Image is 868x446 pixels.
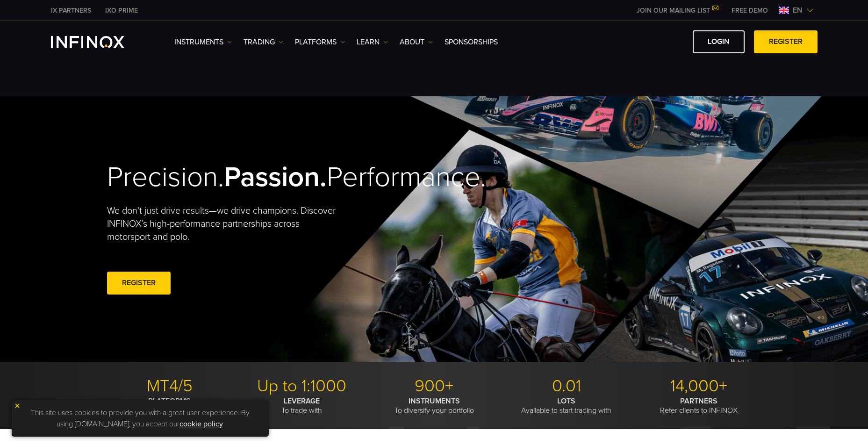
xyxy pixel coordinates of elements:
[179,419,223,429] a: cookie policy
[630,7,725,14] a: JOIN OUR MAILING LIST
[98,6,145,15] a: INFINOX
[107,160,402,194] h2: Precision. Performance.
[107,376,232,396] p: MT4/5
[400,36,433,48] a: ABOUT
[693,30,745,53] a: LOGIN
[789,5,806,16] span: en
[174,36,232,48] a: Instruments
[148,396,191,406] strong: PLATFORMS
[372,376,497,396] p: 900+
[357,36,388,48] a: Learn
[44,6,98,15] a: INFINOX
[107,396,232,415] p: With modern trading tools
[284,396,320,406] strong: LEVERAGE
[409,396,460,406] strong: INSTRUMENTS
[557,396,575,406] strong: LOTS
[224,160,327,194] strong: Passion.
[725,6,775,15] a: INFINOX MENU
[107,204,343,244] p: We don't just drive results—we drive champions. Discover INFINOX’s high-performance partnerships ...
[16,405,264,432] p: This site uses cookies to provide you with a great user experience. By using [DOMAIN_NAME], you a...
[372,396,497,415] p: To diversify your portfolio
[14,403,21,409] img: yellow close icon
[636,396,761,415] p: Refer clients to INFINOX
[504,376,629,396] p: 0.01
[680,396,717,406] strong: PARTNERS
[636,376,761,396] p: 14,000+
[107,272,171,295] a: REGISTER
[51,36,146,48] a: INFINOX Logo
[239,376,365,396] p: Up to 1:1000
[244,36,283,48] a: TRADING
[504,396,629,415] p: Available to start trading with
[295,36,345,48] a: PLATFORMS
[445,36,498,48] a: SPONSORSHIPS
[754,30,818,53] a: REGISTER
[239,396,365,415] p: To trade with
